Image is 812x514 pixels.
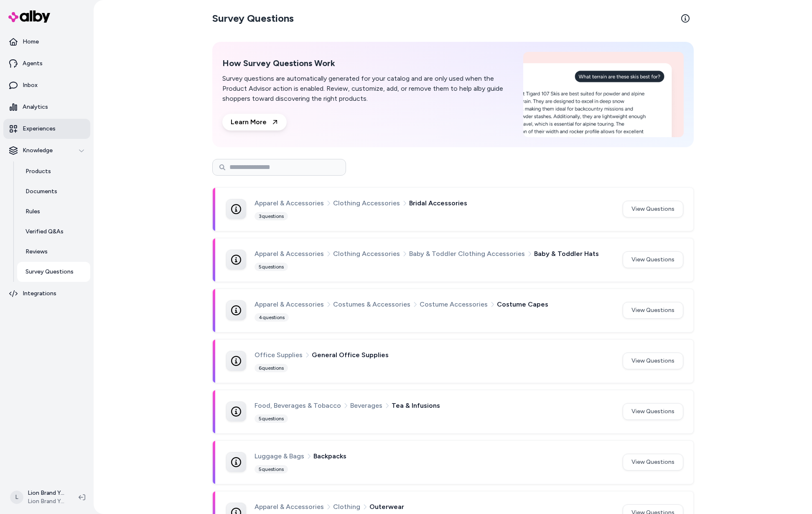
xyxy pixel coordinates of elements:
[25,187,57,196] p: Documents
[409,248,525,259] span: Baby & Toddler Clothing Accessories
[623,201,683,217] button: View Questions
[222,74,513,104] p: Survey questions are automatically generated for your catalog and are only used when the Product ...
[333,248,400,259] span: Clothing Accessories
[3,141,90,161] button: Knowledge
[3,284,90,304] a: Integrations
[3,32,90,52] a: Home
[5,484,72,511] button: LLion Brand Yarn ShopifyLion Brand Yarn
[17,182,90,202] a: Documents
[23,146,53,155] p: Knowledge
[255,248,324,259] span: Apparel & Accessories
[350,400,382,411] span: Beverages
[23,289,56,298] p: Integrations
[333,198,400,209] span: Clothing Accessories
[333,501,360,512] span: Clothing
[23,38,39,46] p: Home
[23,103,48,111] p: Analytics
[17,161,90,182] a: Products
[8,10,50,23] img: alby Logo
[222,58,513,69] h2: How Survey Questions Work
[409,198,467,209] span: Bridal Accessories
[28,489,65,497] p: Lion Brand Yarn Shopify
[25,228,64,236] p: Verified Q&As
[333,299,410,310] span: Costumes & Accessories
[25,207,40,216] p: Rules
[255,400,341,411] span: Food, Beverages & Tobacco
[28,497,65,506] span: Lion Brand Yarn
[255,350,303,361] span: Office Supplies
[255,212,288,220] div: 3 questions
[255,451,304,462] span: Luggage & Bags
[23,125,56,133] p: Experiences
[623,454,683,471] button: View Questions
[392,400,440,411] span: Tea & Infusions
[369,501,404,512] span: Outerwear
[623,251,683,268] button: View Questions
[212,12,294,25] h2: Survey Questions
[313,451,346,462] span: Backpacks
[17,202,90,222] a: Rules
[255,501,324,512] span: Apparel & Accessories
[3,97,90,117] a: Analytics
[25,268,74,276] p: Survey Questions
[3,75,90,95] a: Inbox
[255,414,288,423] div: 5 questions
[25,248,48,256] p: Reviews
[420,299,488,310] span: Costume Accessories
[3,119,90,139] a: Experiences
[222,114,287,130] a: Learn More
[17,222,90,242] a: Verified Q&As
[255,198,324,209] span: Apparel & Accessories
[255,364,288,372] div: 6 questions
[25,167,51,176] p: Products
[255,299,324,310] span: Apparel & Accessories
[17,262,90,282] a: Survey Questions
[255,313,289,322] div: 4 questions
[534,248,599,259] span: Baby & Toddler Hats
[10,491,23,504] span: L
[23,81,38,90] p: Inbox
[497,299,548,310] span: Costume Capes
[17,242,90,262] a: Reviews
[255,465,288,473] div: 5 questions
[623,302,683,319] button: View Questions
[523,52,684,137] img: How Survey Questions Work
[312,350,389,361] span: General Office Supplies
[3,54,90,74] a: Agents
[623,403,683,420] button: View Questions
[255,263,288,271] div: 5 questions
[23,59,43,68] p: Agents
[623,353,683,369] button: View Questions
